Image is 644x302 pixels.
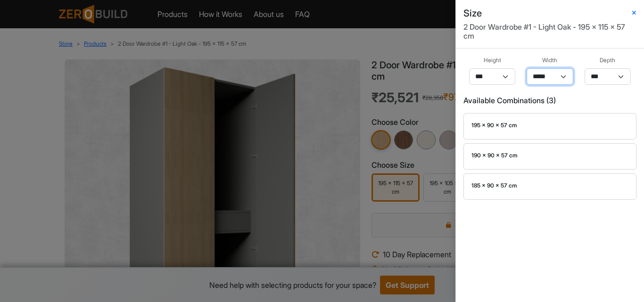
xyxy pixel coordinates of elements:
[463,8,482,19] h5: Size
[463,23,636,41] h6: 2 Door Wardrobe #1 - Light Oak - 195 x 115 x 57 cm
[542,56,557,65] span: Width
[471,121,628,130] div: 195 x 90 x 57 cm
[484,56,501,65] span: Height
[463,96,636,105] h6: Available Combinations ( 3 )
[471,151,628,160] div: 190 x 90 x 57 cm
[471,181,628,190] div: 185 x 90 x 57 cm
[600,56,615,65] span: Depth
